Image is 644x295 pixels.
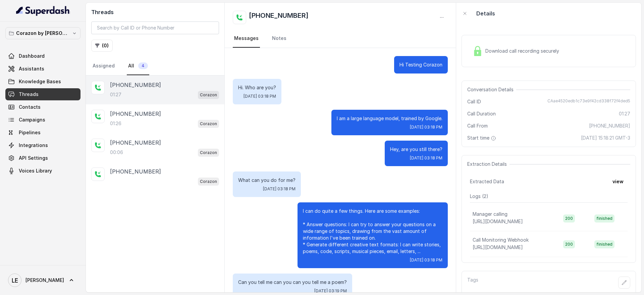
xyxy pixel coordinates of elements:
[476,9,495,17] p: Details
[594,240,614,248] span: finished
[467,277,478,289] p: Tags
[110,81,161,89] p: [PHONE_NUMBER]
[19,91,39,98] span: Threads
[473,237,529,243] p: Call Monitoring Webhook
[238,279,347,286] p: Can you tell me can you can you tell me a poem?
[563,240,575,248] span: 200
[16,5,70,16] img: light.svg
[399,61,442,68] p: Hi Testing Corazon
[200,178,217,185] p: Corazon
[110,120,121,127] p: 01:26
[200,120,217,127] p: Corazon
[110,167,161,176] p: [PHONE_NUMBER]
[5,50,80,62] a: Dashboard
[110,110,161,118] p: [PHONE_NUMBER]
[594,214,614,223] span: finished
[467,110,496,117] span: Call Duration
[410,257,442,263] span: [DATE] 03:18 PM
[5,63,80,75] a: Assistants
[390,146,442,153] p: Hey, are you still there?
[589,122,630,129] span: [PHONE_NUMBER]
[19,104,41,110] span: Contacts
[91,57,116,75] a: Assigned
[467,161,509,167] span: Extraction Details
[473,46,483,56] img: Lock Icon
[16,29,70,37] p: Corazon by [PERSON_NAME]
[249,11,309,24] h2: [PHONE_NUMBER]
[19,116,45,123] span: Campaigns
[91,57,219,75] nav: Tabs
[91,21,219,34] input: Search by Call ID or Phone Number
[244,94,276,99] span: [DATE] 03:18 PM
[12,277,18,284] text: LE
[19,167,52,174] span: Voices Library
[467,98,481,105] span: Call ID
[19,129,41,136] span: Pipelines
[271,30,288,48] a: Notes
[470,178,504,185] span: Extracted Data
[91,8,219,16] h2: Threads
[303,208,442,255] p: I can do quite a few things. Here are some examples: * Answer questions: I can try to answer your...
[410,125,442,130] span: [DATE] 03:18 PM
[5,127,80,139] a: Pipelines
[5,165,80,177] a: Voices Library
[470,193,628,200] p: Logs ( 2 )
[200,149,217,156] p: Corazon
[467,122,488,129] span: Call From
[200,92,217,98] p: Corazon
[5,271,80,290] a: [PERSON_NAME]
[5,76,80,88] a: Knowledge Bases
[608,176,628,188] button: view
[547,98,630,105] span: CAae4520edb1c73e9f42cd338f72f4ded5
[5,101,80,113] a: Contacts
[5,88,80,100] a: Threads
[5,27,80,39] button: Corazon by [PERSON_NAME]
[25,277,64,284] span: [PERSON_NAME]
[467,135,497,141] span: Start time
[110,139,161,147] p: [PHONE_NUMBER]
[473,218,523,224] span: [URL][DOMAIN_NAME]
[473,244,523,250] span: [URL][DOMAIN_NAME]
[19,78,61,85] span: Knowledge Bases
[91,40,113,52] button: (0)
[581,135,630,141] span: [DATE] 15:18:21 GMT-3
[619,110,630,117] span: 01:27
[127,57,149,75] a: All4
[233,30,260,48] a: Messages
[337,115,442,122] p: I am a large language model, trained by Google.
[485,48,562,54] span: Download call recording securely
[138,62,148,69] span: 4
[238,177,296,184] p: What can you do for me?
[263,186,296,192] span: [DATE] 03:18 PM
[467,86,516,93] span: Conversation Details
[110,91,121,98] p: 01:27
[19,155,48,161] span: API Settings
[5,152,80,164] a: API Settings
[5,139,80,151] a: Integrations
[19,142,48,149] span: Integrations
[410,155,442,161] span: [DATE] 03:18 PM
[233,30,448,48] nav: Tabs
[314,288,347,294] span: [DATE] 03:19 PM
[563,214,575,223] span: 200
[5,114,80,126] a: Campaigns
[110,149,123,156] p: 00:06
[238,84,276,91] p: Hi. Who are you?
[19,53,45,59] span: Dashboard
[19,65,44,72] span: Assistants
[473,211,507,217] p: Manager calling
